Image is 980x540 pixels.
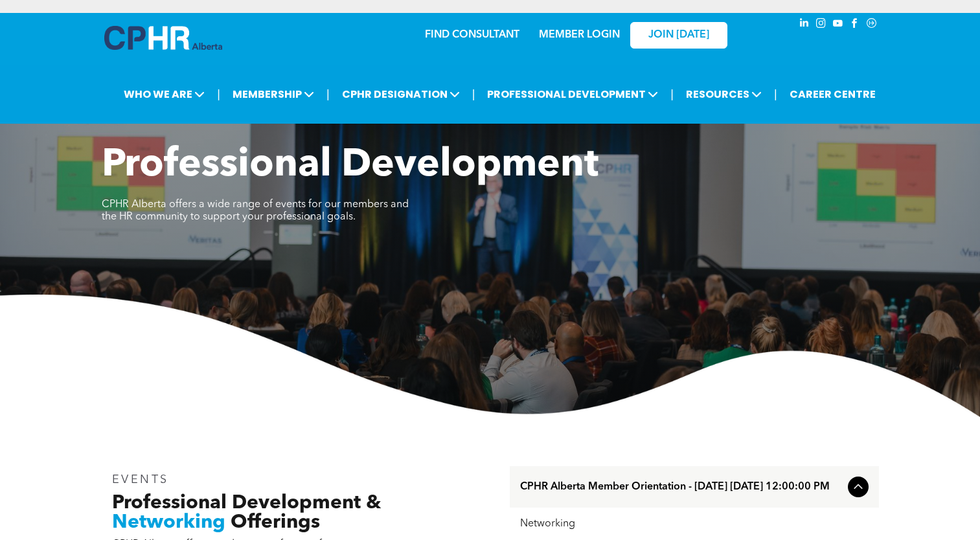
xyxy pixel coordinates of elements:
[520,481,843,493] span: CPHR Alberta Member Orientation - [DATE] [DATE] 12:00:00 PM
[112,493,381,513] span: Professional Development &
[112,474,170,486] span: EVENTS
[425,30,519,40] a: FIND CONSULTANT
[231,513,320,532] span: Offerings
[670,81,674,107] li: |
[483,82,662,106] span: PROFESSIONAL DEVELOPMENT
[229,82,318,106] span: MEMBERSHIP
[102,199,409,222] span: CPHR Alberta offers a wide range of events for our members and the HR community to support your p...
[814,16,828,34] a: instagram
[539,30,620,40] a: MEMBER LOGIN
[326,81,330,107] li: |
[630,22,727,49] a: JOIN [DATE]
[112,513,225,532] span: Networking
[831,16,845,34] a: youtube
[682,82,766,106] span: RESOURCES
[648,29,709,41] span: JOIN [DATE]
[120,82,209,106] span: WHO WE ARE
[774,81,777,107] li: |
[102,146,598,185] span: Professional Development
[217,81,220,107] li: |
[104,26,222,50] img: A blue and white logo for cp alberta
[520,518,869,530] div: Networking
[865,16,879,34] a: Social network
[797,16,812,34] a: linkedin
[786,82,880,106] a: CAREER CENTRE
[338,82,464,106] span: CPHR DESIGNATION
[472,81,475,107] li: |
[848,16,862,34] a: facebook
